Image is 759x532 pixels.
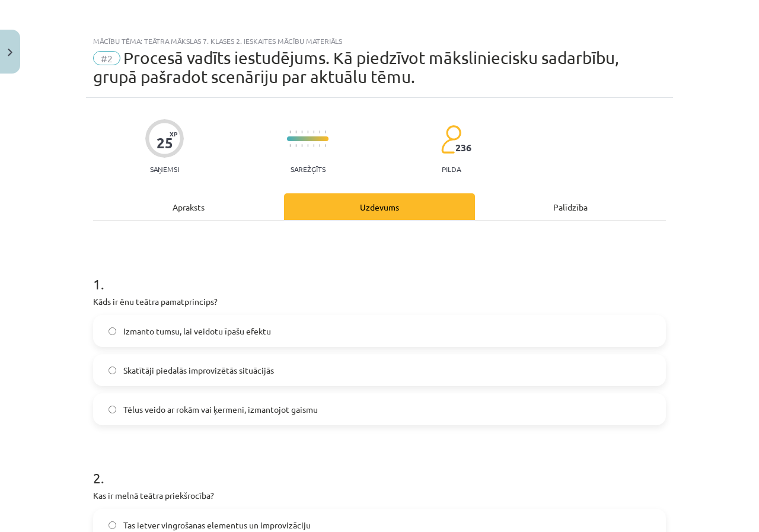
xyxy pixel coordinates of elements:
img: icon-short-line-57e1e144782c952c97e751825c79c345078a6d821885a25fce030b3d8c18986b.svg [313,144,314,147]
img: icon-short-line-57e1e144782c952c97e751825c79c345078a6d821885a25fce030b3d8c18986b.svg [295,144,296,147]
p: Kas ir melnā teātra priekšrocība? [93,489,666,502]
h1: 2 . [93,449,666,486]
div: Palīdzība [475,193,666,220]
img: icon-short-line-57e1e144782c952c97e751825c79c345078a6d821885a25fce030b3d8c18986b.svg [325,130,326,133]
p: Saņemsi [145,165,184,173]
p: Kāds ir ēnu teātra pamatprincips? [93,295,666,308]
input: Tas ietver vingrošanas elementus un improvizāciju [109,521,116,529]
span: Skatītāji piedalās improvizētās situācijās [123,364,274,377]
img: icon-short-line-57e1e144782c952c97e751825c79c345078a6d821885a25fce030b3d8c18986b.svg [307,144,308,147]
img: icon-short-line-57e1e144782c952c97e751825c79c345078a6d821885a25fce030b3d8c18986b.svg [301,130,302,133]
input: Skatītāji piedalās improvizētās situācijās [109,367,116,374]
img: icon-short-line-57e1e144782c952c97e751825c79c345078a6d821885a25fce030b3d8c18986b.svg [289,130,291,133]
div: Mācību tēma: Teātra mākslas 7. klases 2. ieskaites mācību materiāls [93,37,666,45]
img: icon-short-line-57e1e144782c952c97e751825c79c345078a6d821885a25fce030b3d8c18986b.svg [325,144,326,147]
div: Uzdevums [284,193,475,220]
span: Procesā vadīts iestudējums. Kā piedzīvot māksliniecisku sadarbību, grupā pašradot scenāriju par a... [93,48,619,87]
img: icon-short-line-57e1e144782c952c97e751825c79c345078a6d821885a25fce030b3d8c18986b.svg [295,130,296,133]
img: icon-short-line-57e1e144782c952c97e751825c79c345078a6d821885a25fce030b3d8c18986b.svg [301,144,302,147]
p: Sarežģīts [291,165,326,173]
img: icon-short-line-57e1e144782c952c97e751825c79c345078a6d821885a25fce030b3d8c18986b.svg [307,130,308,133]
p: pilda [442,165,461,173]
input: Izmanto tumsu, lai veidotu īpašu efektu [109,327,116,335]
h1: 1 . [93,255,666,292]
img: icon-close-lesson-0947bae3869378f0d4975bcd49f059093ad1ed9edebbc8119c70593378902aed.svg [8,49,12,56]
img: icon-short-line-57e1e144782c952c97e751825c79c345078a6d821885a25fce030b3d8c18986b.svg [319,130,320,133]
img: icon-short-line-57e1e144782c952c97e751825c79c345078a6d821885a25fce030b3d8c18986b.svg [319,144,320,147]
div: Apraksts [93,193,284,220]
span: Tēlus veido ar rokām vai ķermeni, izmantojot gaismu [123,403,318,416]
img: icon-short-line-57e1e144782c952c97e751825c79c345078a6d821885a25fce030b3d8c18986b.svg [289,144,291,147]
img: students-c634bb4e5e11cddfef0936a35e636f08e4e9abd3cc4e673bd6f9a4125e45ecb1.svg [441,125,461,154]
div: 25 [157,135,173,151]
span: Tas ietver vingrošanas elementus un improvizāciju [123,519,311,531]
span: XP [170,130,177,137]
span: #2 [93,51,120,65]
img: icon-short-line-57e1e144782c952c97e751825c79c345078a6d821885a25fce030b3d8c18986b.svg [313,130,314,133]
span: 236 [455,142,471,153]
input: Tēlus veido ar rokām vai ķermeni, izmantojot gaismu [109,406,116,413]
span: Izmanto tumsu, lai veidotu īpašu efektu [123,325,271,337]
